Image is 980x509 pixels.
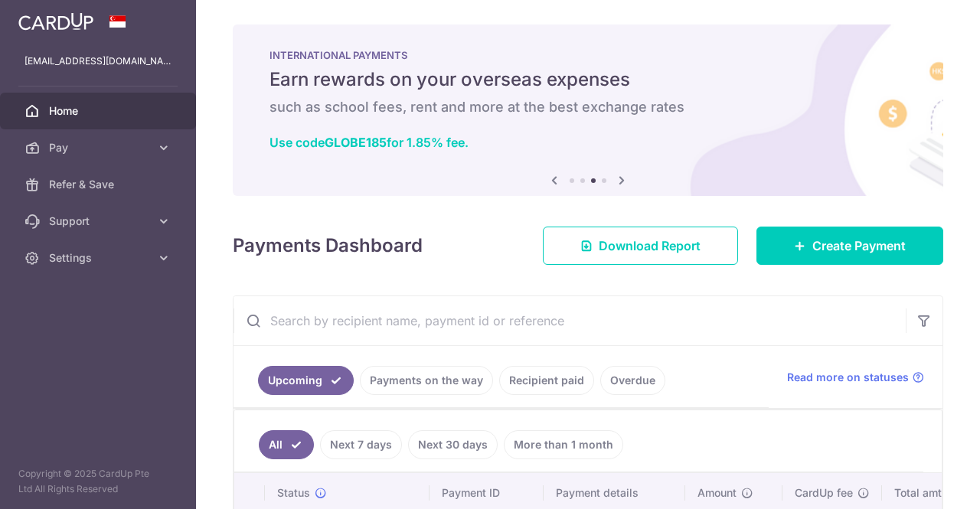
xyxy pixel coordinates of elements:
a: Download Report [543,227,738,265]
a: More than 1 month [504,430,623,459]
a: Next 7 days [320,430,402,459]
p: [EMAIL_ADDRESS][DOMAIN_NAME] [24,54,171,69]
a: All [259,430,314,459]
span: Create Payment [812,237,906,255]
span: Pay [49,140,150,155]
img: International Payment Banner [233,24,943,196]
span: Read more on statuses [787,370,909,385]
img: CardUp [18,12,93,31]
a: Use codeGLOBE185for 1.85% fee. [269,135,469,150]
a: Overdue [600,366,665,395]
span: Status [277,485,310,501]
span: CardUp fee [795,485,853,501]
span: Refer & Save [49,177,150,192]
span: Home [49,103,150,119]
b: GLOBE185 [325,135,387,150]
span: Download Report [599,237,701,255]
span: Total amt. [894,485,945,501]
span: Support [49,214,150,229]
input: Search by recipient name, payment id or reference [234,296,906,345]
h4: Payments Dashboard [233,232,423,259]
h6: such as school fees, rent and more at the best exchange rates [269,98,906,116]
span: Settings [49,250,150,266]
span: Amount [697,485,737,501]
a: Recipient paid [499,366,594,395]
a: Read more on statuses [787,370,924,385]
a: Next 30 days [408,430,498,459]
a: Upcoming [258,366,354,395]
a: Payments on the way [360,366,493,395]
h5: Earn rewards on your overseas expenses [269,67,906,92]
a: Create Payment [756,227,943,265]
p: INTERNATIONAL PAYMENTS [269,49,906,61]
